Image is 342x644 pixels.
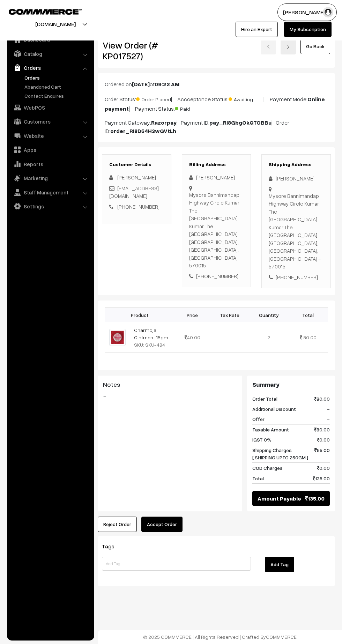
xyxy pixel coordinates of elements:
a: Contact Enquires [23,92,92,99]
h3: Notes [103,381,237,388]
div: [PHONE_NUMBER] [269,273,324,281]
h3: Billing Address [189,162,244,168]
span: Offer [252,415,265,423]
th: Product [105,308,175,322]
p: Ordered on at [105,80,328,88]
img: user [323,7,333,17]
span: 40.00 [185,334,200,340]
a: My Subscription [284,22,332,37]
a: COMMMERCE [266,634,297,640]
span: Additional Discount [252,405,296,413]
a: Apps [9,143,92,156]
span: Paid [175,103,210,112]
a: COMMMERCE [9,7,70,15]
a: Settings [9,200,92,213]
span: 135.00 [305,494,325,503]
footer: © 2025 COMMMERCE | All Rights Reserved | Crafted By [98,630,342,644]
h3: Shipping Address [269,162,324,168]
b: Razorpay [151,119,177,126]
img: COMMMERCE [9,9,82,14]
span: 80.00 [303,334,317,340]
a: Marketing [9,172,92,184]
a: [PHONE_NUMBER] [117,203,159,210]
b: [DATE] [132,81,150,88]
b: order_RI8D54H3wQVtLh [110,127,176,134]
a: Go Back [300,39,330,54]
p: Payment Gateway: | Payment ID: | Order ID: [105,118,328,135]
div: SKU: SKU-484 [134,341,171,348]
span: 135.00 [313,475,330,482]
a: Website [9,129,92,142]
div: [PHONE_NUMBER] [189,272,244,280]
h2: View Order (# KP017527) [103,40,171,61]
td: - [210,322,249,353]
span: 2 [267,334,270,340]
input: Add Tag [102,557,251,571]
button: [DOMAIN_NAME] [11,15,100,33]
th: Tax Rate [210,308,249,322]
a: Catalog [9,47,92,60]
button: Accept Order [141,517,183,532]
span: 80.00 [314,426,330,433]
span: IGST 0% [252,436,272,443]
span: 0.00 [317,464,330,472]
span: Taxable Amount [252,426,289,433]
span: 0.00 [317,436,330,443]
span: - [327,415,330,423]
b: pay_RI8GbgOkQTOBBu [209,119,272,126]
th: Price [175,308,210,322]
blockquote: - [103,392,237,400]
th: Quantity [249,308,288,322]
img: CHARMOJA.jpg [109,329,126,346]
div: [PERSON_NAME] [189,173,244,182]
span: Tags [102,543,123,550]
span: 80.00 [314,395,330,402]
h3: Customer Details [109,162,164,168]
span: 55.00 [314,446,330,461]
b: 09:22 AM [155,81,179,88]
a: [EMAIL_ADDRESS][DOMAIN_NAME] [109,185,159,199]
button: Add Tag [265,557,294,572]
a: WebPOS [9,101,92,114]
button: [PERSON_NAME] [277,3,337,21]
a: Orders [9,61,92,74]
span: COD Charges [252,464,283,472]
a: Orders [23,74,92,81]
span: Amount Payable [258,494,301,503]
span: Total [252,475,264,482]
button: Reject Order [98,517,137,532]
span: [PERSON_NAME] [117,174,156,180]
a: Abandoned Cart [23,83,92,90]
a: Staff Management [9,186,92,199]
span: Awaiting [229,94,263,103]
span: - [327,405,330,413]
a: Reports [9,158,92,170]
div: Mysore Bannimandap Highway Circle Kumar The [GEOGRAPHIC_DATA] Kumar The [GEOGRAPHIC_DATA] [GEOGRA... [269,192,324,271]
span: Order Placed [136,94,171,103]
a: Charmoja Ointment 15gm [134,327,168,340]
h3: Summary [252,381,330,388]
th: Total [288,308,328,322]
span: Shipping Charges [ SHIPPING UPTO 250GM ] [252,446,308,461]
a: Customers [9,115,92,128]
a: Hire an Expert [236,22,278,37]
div: Mysore Bannimandap Highway Circle Kumar The [GEOGRAPHIC_DATA] Kumar The [GEOGRAPHIC_DATA] [GEOGRA... [189,191,244,269]
p: Order Status: | Accceptance Status: | Payment Mode: | Payment Status: [105,94,328,113]
div: [PERSON_NAME] [269,175,324,183]
img: right-arrow.png [286,45,290,49]
span: Order Total [252,395,277,402]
